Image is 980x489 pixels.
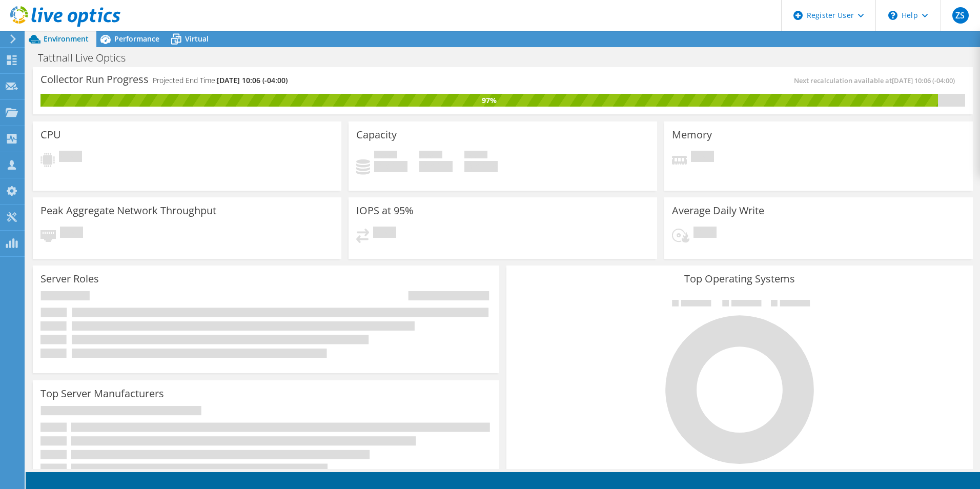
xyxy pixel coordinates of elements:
[153,75,288,86] h4: Projected End Time:
[217,75,288,85] span: [DATE] 10:06 (-04:00)
[356,129,397,140] h3: Capacity
[888,11,897,20] svg: \n
[672,205,764,216] h3: Average Daily Write
[40,273,99,284] h3: Server Roles
[40,205,216,216] h3: Peak Aggregate Network Throughput
[33,52,141,64] h1: Tattnall Live Optics
[373,227,396,240] span: Pending
[514,273,965,284] h3: Top Operating Systems
[794,76,960,85] span: Next recalculation available at
[672,129,712,140] h3: Memory
[114,34,159,44] span: Performance
[419,161,453,172] h4: 0 GiB
[40,388,164,399] h3: Top Server Manufacturers
[374,151,397,161] span: Used
[185,34,209,44] span: Virtual
[464,151,487,161] span: Total
[419,151,442,161] span: Free
[691,151,714,165] span: Pending
[952,7,969,24] span: ZS
[374,161,407,172] h4: 0 GiB
[356,205,414,216] h3: IOPS at 95%
[693,227,717,240] span: Pending
[892,76,955,85] span: [DATE] 10:06 (-04:00)
[44,34,89,44] span: Environment
[464,161,498,172] h4: 0 GiB
[59,151,82,165] span: Pending
[60,227,83,240] span: Pending
[40,95,938,106] div: 97%
[40,129,61,140] h3: CPU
